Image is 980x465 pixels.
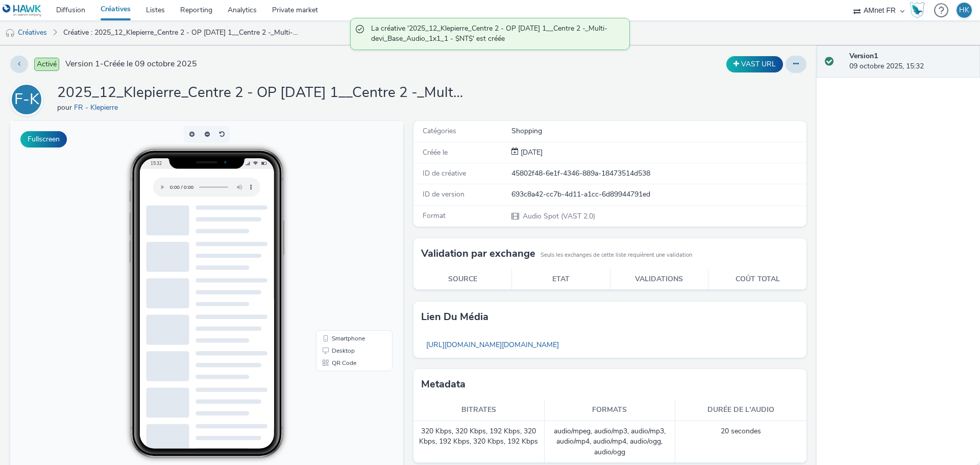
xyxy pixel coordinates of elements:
[322,239,346,245] span: QR Code
[413,400,545,421] th: Bitrates
[423,189,464,199] span: ID de version
[322,227,345,233] span: Desktop
[675,400,806,421] th: Durée de l'audio
[849,51,878,61] strong: Version 1
[308,211,380,224] li: Smartphone
[421,309,488,325] h3: Lien du média
[3,4,42,17] img: undefined Logo
[511,126,805,136] div: Shopping
[610,269,708,290] th: Validations
[541,251,692,259] small: Seuls les exchanges de cette liste requièrent une validation
[910,2,925,18] img: Hawk Academy
[20,131,67,148] button: Fullscreen
[308,224,380,236] li: Desktop
[724,56,786,72] div: Dupliquer la créative en un VAST URL
[519,148,543,158] div: Création 09 octobre 2025, 15:32
[371,23,619,44] span: La créative '2025_12_Klepierre_Centre 2 - OP [DATE] 1__Centre 2 -_Multi-devi_Base_Audio_1x1_1 - $...
[57,103,74,112] span: pour
[421,377,465,392] h3: Metadata
[519,148,543,157] span: [DATE]
[545,400,676,421] th: Formats
[5,28,15,38] img: audio
[65,58,197,70] span: Version 1 - Créée le 09 octobre 2025
[910,2,929,18] a: Hawk Academy
[58,20,303,45] a: Créative : 2025_12_Klepierre_Centre 2 - OP [DATE] 1__Centre 2 -_Multi-devi_Base_Audio_1x1_1 - $NT$
[511,189,805,200] div: 693c8a42-cc7b-4d11-a1cc-6d89944791ed
[726,56,783,72] button: VAST URL
[423,211,446,221] span: Format
[308,236,380,248] li: QR Code
[511,168,805,179] div: 45802f48-6e1f-4346-889a-18473514d538
[423,126,456,136] span: Catégories
[322,214,355,221] span: Smartphone
[959,3,969,18] div: HK
[14,85,39,114] div: F-K
[10,94,47,104] a: F-K
[421,246,535,261] h3: Validation par exchange
[421,335,564,355] a: [URL][DOMAIN_NAME][DOMAIN_NAME]
[423,168,466,178] span: ID de créative
[57,83,465,103] h1: 2025_12_Klepierre_Centre 2 - OP [DATE] 1__Centre 2 -_Multi-devi_Base_Audio_1x1_1 - $NT$
[545,421,676,463] td: audio/mpeg, audio/mp3, audio/mp3, audio/mp4, audio/mp4, audio/ogg, audio/ogg
[522,211,595,221] span: Audio Spot (VAST 2.0)
[140,39,152,45] span: 15:32
[34,58,59,71] span: Activé
[413,269,512,290] th: Source
[413,421,545,463] td: 320 Kbps, 320 Kbps, 192 Kbps, 320 Kbps, 192 Kbps, 320 Kbps, 192 Kbps
[512,269,610,290] th: Etat
[423,148,448,157] span: Créée le
[708,269,807,290] th: Coût total
[675,421,806,463] td: 20 secondes
[74,103,122,112] a: FR - Klepierre
[849,51,972,72] div: 09 octobre 2025, 15:32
